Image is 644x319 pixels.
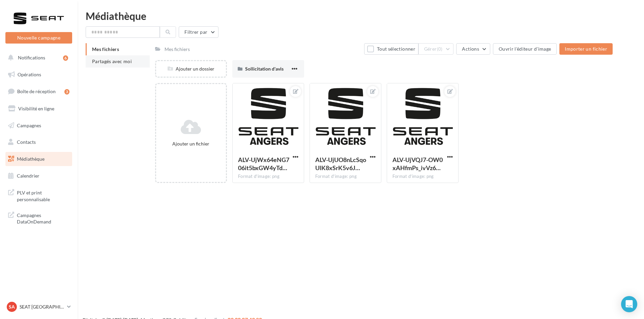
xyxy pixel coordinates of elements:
div: Médiathèque [86,11,636,21]
a: Campagnes [4,118,74,133]
span: Campagnes [17,122,41,128]
span: (0) [437,46,443,52]
a: PLV et print personnalisable [4,185,74,205]
span: ALV-UjVQJ7-OW0xAHfmPs_ivVz6agqc629ItTyvToMYD8OeO146TVDI [392,156,443,171]
div: Ajouter un dossier [156,65,226,72]
a: Visibilité en ligne [4,102,74,116]
button: Ouvrir l'éditeur d'image [493,43,557,55]
a: SA SEAT [GEOGRAPHIC_DATA] [5,300,72,313]
span: Médiathèque [17,156,45,162]
button: Nouvelle campagne [5,32,72,44]
div: Ajouter un fichier [159,140,223,147]
button: Tout sélectionner [364,43,418,55]
a: Campagnes DataOnDemand [4,208,74,228]
a: Boîte de réception3 [4,84,74,99]
span: Mes fichiers [92,46,119,52]
button: Actions [456,43,490,55]
span: Campagnes DataOnDemand [17,211,69,225]
button: Filtrer par [179,26,218,38]
span: Contacts [17,139,36,145]
span: Sollicitation d'avis [245,66,284,72]
span: PLV et print personnalisable [17,188,69,203]
span: Boîte de réception [17,88,56,94]
div: Format d'image: png [392,174,453,180]
span: Actions [462,46,479,52]
span: Partagés avec moi [92,58,132,64]
a: Opérations [4,68,74,82]
span: Calendrier [17,173,39,179]
div: 6 [63,55,68,61]
a: Médiathèque [4,152,74,166]
span: Importer un fichier [565,46,607,52]
span: Opérations [18,72,41,77]
a: Contacts [4,135,74,149]
span: Visibilité en ligne [18,106,54,111]
a: Calendrier [4,169,74,183]
button: Notifications 6 [4,51,71,65]
div: Format d'image: png [315,174,376,180]
span: SA [9,303,15,310]
div: 3 [64,89,69,95]
span: Notifications [18,55,45,60]
div: Mes fichiers [165,46,190,53]
div: Open Intercom Messenger [621,296,637,312]
button: Importer un fichier [559,43,613,55]
span: ALV-UjWx64eNG706it5bxGW4yTdlrYaVLFQrS1PsL3H1MJz56MXnwZI [238,156,289,171]
div: Format d'image: png [238,174,298,180]
span: ALV-UjUO8nLcSqoUlK8xSrK5v6JudPGmoarOK2OiQ5kLysRB401TZog [315,156,366,171]
button: Gérer(0) [418,43,454,55]
p: SEAT [GEOGRAPHIC_DATA] [20,303,64,310]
